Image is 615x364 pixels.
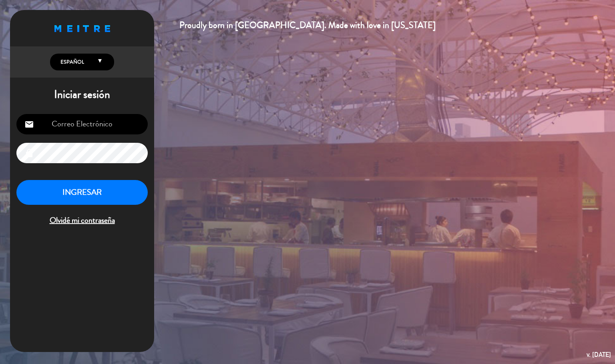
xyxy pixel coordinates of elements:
input: Correo Electrónico [16,114,148,134]
button: INGRESAR [16,180,148,205]
i: email [24,120,34,129]
span: Español [58,58,84,66]
span: Olvidé mi contraseña [16,214,148,227]
i: lock [24,148,34,158]
div: v. [DATE] [587,349,611,360]
h1: Iniciar sesión [10,88,154,102]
